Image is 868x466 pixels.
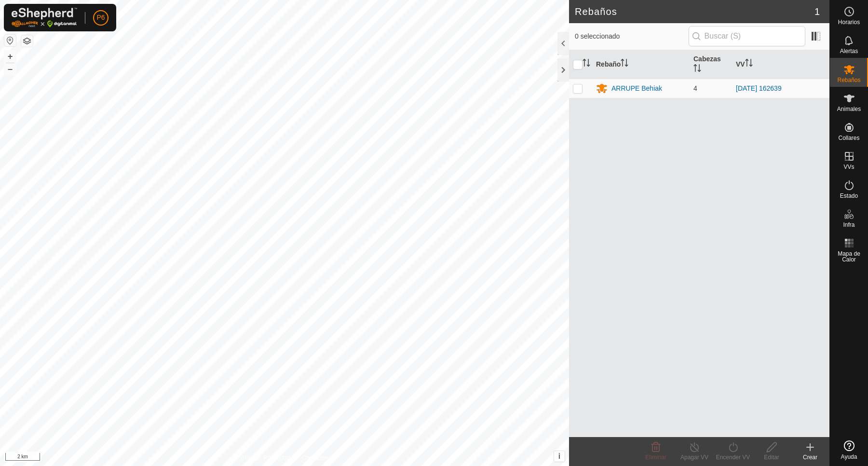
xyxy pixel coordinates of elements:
[558,452,560,460] span: i
[554,451,565,462] button: i
[96,13,105,23] span: P6
[583,60,590,68] p-sorticon: Activar para ordenar
[12,8,77,27] img: Logo Gallagher
[843,164,854,170] span: VVs
[4,35,16,46] button: Restablecer Mapa
[621,60,628,68] p-sorticon: Activar para ordenar
[611,83,662,94] div: ARRUPE Behiak
[814,4,820,19] span: 1
[736,84,782,92] a: [DATE] 162639
[838,19,860,25] span: Horarios
[752,453,791,462] div: Editar
[841,454,857,460] span: Ayuda
[21,35,33,47] button: Capas del Mapa
[689,26,805,46] input: Buscar (S)
[575,31,689,41] span: 0 seleccionado
[693,66,701,73] p-sorticon: Activar para ordenar
[840,193,858,199] span: Estado
[675,453,714,462] div: Apagar VV
[645,454,666,461] span: Eliminar
[235,453,290,462] a: Política de Privacidad
[302,453,334,462] a: Contáctenos
[592,50,690,79] th: Rebaño
[693,84,697,92] span: 4
[690,50,732,79] th: Cabezas
[832,251,866,262] span: Mapa de Calor
[575,6,814,17] h2: Rebaños
[4,63,16,75] button: –
[838,135,859,141] span: Collares
[843,222,854,228] span: Infra
[732,50,829,79] th: VV
[837,106,861,112] span: Animales
[4,51,16,62] button: +
[830,437,868,464] a: Ayuda
[791,453,829,462] div: Crear
[837,77,860,83] span: Rebaños
[714,453,752,462] div: Encender VV
[745,60,753,68] p-sorticon: Activar para ordenar
[840,48,858,54] span: Alertas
